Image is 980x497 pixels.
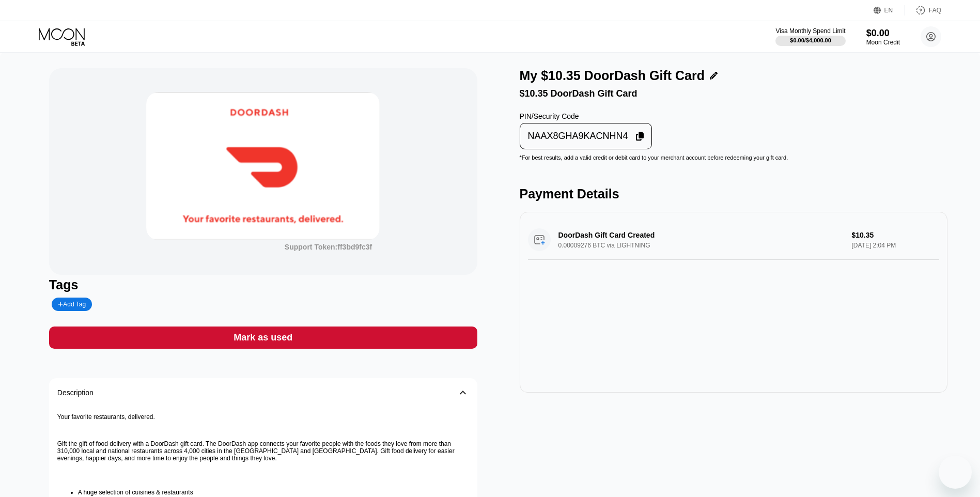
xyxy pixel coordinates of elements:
div: Description [57,389,94,397]
div: $0.00Moon Credit [866,28,900,46]
div: $10.35 DoorDash Gift Card [520,88,948,99]
p: Gift the gift of food delivery with a DoorDash gift card. The DoorDash app connects your favorite... [57,440,469,462]
div: Visa Monthly Spend Limit$0.00/$4,000.00 [775,27,845,46]
div: $0.00 [866,28,900,39]
div: Support Token:ff3bd9fc3f [285,243,372,251]
li: A huge selection of cuisines & restaurants [78,489,469,496]
div: EN [874,5,905,15]
div: My $10.35 DoorDash Gift Card [520,68,705,83]
div: Payment Details [520,187,948,201]
div: Support Token: ff3bd9fc3f [285,243,372,251]
p: Your favorite restaurants, delivered. [57,413,469,421]
div: Tags [49,277,477,292]
div: $0.00 / $4,000.00 [790,37,831,43]
div: Moon Credit [866,39,900,46]
div: FAQ [929,7,941,14]
div: NAAX8GHA9KACNHN4 [520,123,652,149]
div: PIN/Security Code [520,112,652,120]
div: 󰅀 [457,386,469,399]
div: EN [884,7,893,14]
div: FAQ [905,5,941,15]
div: NAAX8GHA9KACNHN4 [528,130,628,142]
div: Add Tag [58,301,86,308]
div: Mark as used [234,332,292,344]
div: * For best results, add a valid credit or debit card to your merchant account before redeeming yo... [520,154,948,161]
iframe: Button to launch messaging window [939,456,972,489]
div: Mark as used [49,327,477,349]
div: Visa Monthly Spend Limit [775,27,845,35]
div: Add Tag [52,298,92,311]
